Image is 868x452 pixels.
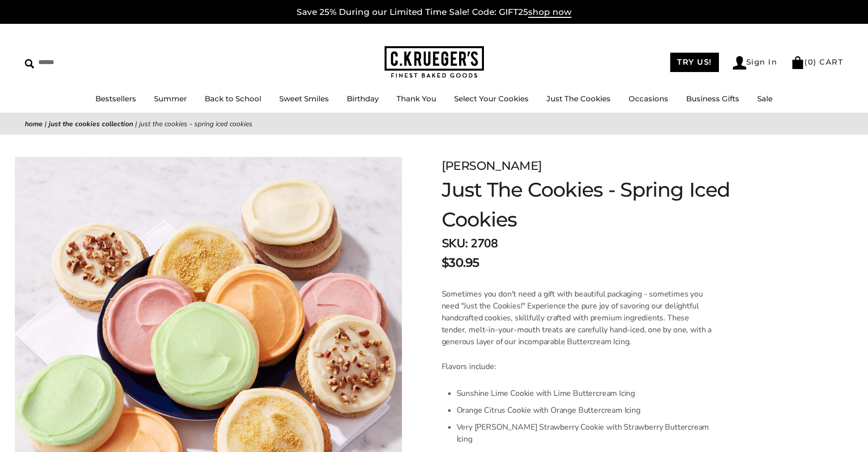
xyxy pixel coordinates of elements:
li: Orange Citrus Cookie with Orange Buttercream Icing [457,402,713,419]
span: shop now [528,7,571,18]
a: Home [25,119,43,129]
img: Search [25,59,34,69]
p: Sometimes you don't need a gift with beautiful packaging - sometimes you need "Just the Cookies!"... [442,288,713,348]
a: Summer [154,94,187,103]
a: Just the Cookies Collection [49,119,133,129]
a: Just The Cookies [547,94,611,103]
a: Birthday [347,94,379,103]
li: Sunshine Lime Cookie with Lime Buttercream Icing [457,385,713,402]
a: Save 25% During our Limited Time Sale! Code: GIFT25shop now [297,7,571,18]
div: [PERSON_NAME] [442,157,759,175]
a: Sweet Smiles [279,94,329,103]
a: Bestsellers [95,94,136,103]
span: | [135,119,137,129]
a: Sale [757,94,773,103]
a: Business Gifts [686,94,739,103]
span: | [45,119,47,129]
img: Account [733,56,746,70]
h1: Just The Cookies - Spring Iced Cookies [442,175,759,234]
a: (0) CART [791,57,843,67]
a: Back to School [205,94,261,103]
img: Bag [791,56,804,69]
strong: SKU: [442,235,468,251]
span: $30.95 [442,254,479,272]
span: 2708 [471,235,497,251]
a: Select Your Cookies [454,94,529,103]
li: Very [PERSON_NAME] Strawberry Cookie with Strawberry Buttercream Icing [457,419,713,448]
img: C.KRUEGER'S [385,46,484,78]
span: 0 [808,57,814,67]
nav: breadcrumbs [25,118,843,130]
a: TRY US! [670,53,719,72]
span: Just The Cookies - Spring Iced Cookies [139,119,252,129]
p: Flavors include: [442,361,713,373]
a: Thank You [396,94,436,103]
a: Sign In [733,56,778,70]
input: Search [25,55,143,70]
a: Occasions [629,94,668,103]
